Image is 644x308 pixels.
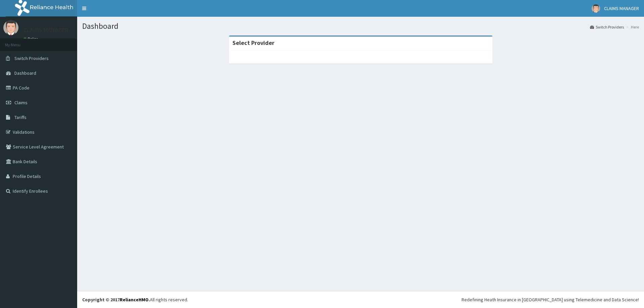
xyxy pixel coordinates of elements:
[625,24,639,30] li: Here
[120,297,149,303] a: RelianceHMO
[590,24,624,30] a: Switch Providers
[23,27,68,33] p: CLAIMS MANAGER
[604,5,639,11] span: CLAIMS MANAGER
[592,4,600,13] img: User Image
[14,100,28,106] span: Claims
[14,114,26,120] span: Tariffs
[14,55,49,61] span: Switch Providers
[82,22,639,30] h1: Dashboard
[23,37,40,41] a: Online
[232,39,274,47] strong: Select Provider
[82,297,150,303] strong: Copyright © 2017 .
[3,20,18,35] img: User Image
[462,296,639,303] div: Redefining Heath Insurance in [GEOGRAPHIC_DATA] using Telemedicine and Data Science!
[14,70,36,76] span: Dashboard
[77,291,644,308] footer: All rights reserved.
